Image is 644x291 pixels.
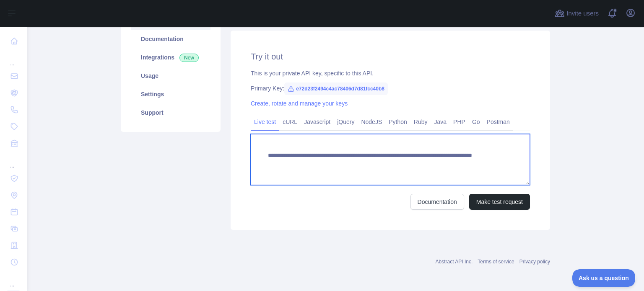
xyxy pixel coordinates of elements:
[572,269,636,287] iframe: Toggle Customer Support
[284,82,388,95] span: e72d23f2494c4ac78406d7d81fcc40b8
[7,271,20,288] div: ...
[251,100,348,107] a: Create, rotate and manage your keys
[251,84,530,93] div: Primary Key:
[251,51,530,62] h2: Try it out
[131,67,210,85] a: Usage
[251,69,530,77] div: This is your private API key, specific to this API.
[385,115,410,129] a: Python
[279,115,301,129] a: cURL
[566,9,599,18] span: Invite users
[7,152,20,169] div: ...
[301,115,334,129] a: Javascript
[410,115,431,129] a: Ruby
[469,115,483,129] a: Go
[334,115,358,129] a: jQuery
[410,194,464,210] a: Documentation
[553,7,600,20] button: Invite users
[131,48,210,67] a: Integrations New
[131,85,210,103] a: Settings
[358,115,385,129] a: NodeJS
[131,30,210,48] a: Documentation
[431,115,450,129] a: Java
[7,50,20,67] div: ...
[478,259,514,265] a: Terms of service
[450,115,469,129] a: PHP
[179,54,199,62] span: New
[483,115,513,129] a: Postman
[131,103,210,122] a: Support
[436,259,473,265] a: Abstract API Inc.
[251,115,279,129] a: Live test
[469,194,530,210] button: Make test request
[519,259,550,265] a: Privacy policy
